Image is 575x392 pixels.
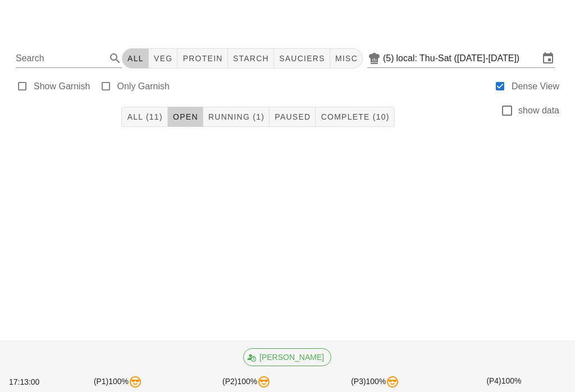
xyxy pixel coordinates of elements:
[126,112,162,121] span: All (11)
[228,48,274,69] button: starch
[172,112,198,121] span: Open
[149,48,178,69] button: veg
[316,107,394,127] button: Complete (10)
[270,107,316,127] button: Paused
[153,54,173,63] span: veg
[168,107,203,127] button: Open
[127,54,144,63] span: All
[320,112,389,121] span: Complete (10)
[232,54,269,63] span: starch
[512,81,559,92] label: Dense View
[122,48,149,69] button: All
[274,48,330,69] button: sauciers
[274,112,311,121] span: Paused
[208,112,264,121] span: Running (1)
[335,54,358,63] span: misc
[117,81,170,92] label: Only Garnish
[518,105,559,116] label: show data
[177,48,227,69] button: protein
[182,54,222,63] span: protein
[330,48,363,69] button: misc
[121,107,167,127] button: All (11)
[34,81,90,92] label: Show Garnish
[279,54,325,63] span: sauciers
[383,53,396,64] div: (5)
[203,107,270,127] button: Running (1)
